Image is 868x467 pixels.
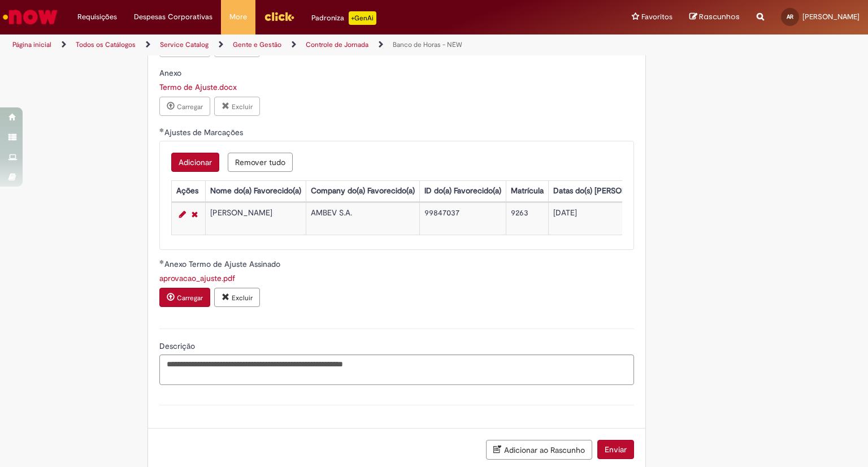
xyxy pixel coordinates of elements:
[214,288,260,307] button: Excluir anexo aprovacao_ajuste.pdf
[232,293,253,302] small: Excluir
[76,40,136,49] a: Todos os Catálogos
[12,40,51,49] a: Página inicial
[205,202,306,235] td: [PERSON_NAME]
[419,180,506,201] th: ID do(a) Favorecido(a)
[176,207,189,221] a: Editar Linha 1
[205,180,306,201] th: Nome do(a) Favorecido(a)
[159,354,634,385] textarea: Descrição
[233,40,281,49] a: Gente e Gestão
[787,13,793,20] span: AR
[228,153,293,172] button: Remove all rows for Ajustes de Marcações
[1,6,59,28] img: ServiceNow
[689,12,740,23] a: Rascunhos
[159,288,210,307] button: Carregar anexo de Anexo Termo de Ajuste Assinado Required
[641,11,672,23] span: Favoritos
[506,202,548,235] td: 9263
[159,128,164,132] span: Obrigatório Preenchido
[548,202,669,235] td: [DATE]
[349,11,376,25] p: +GenAi
[306,40,368,49] a: Controle de Jornada
[802,12,860,21] span: [PERSON_NAME]
[189,207,201,221] a: Remover linha 1
[160,40,209,49] a: Service Catalog
[171,180,205,201] th: Ações
[164,259,283,269] span: Anexo Termo de Ajuste Assinado
[306,180,419,201] th: Company do(a) Favorecido(a)
[171,153,219,172] button: Add a row for Ajustes de Marcações
[699,11,740,22] span: Rascunhos
[393,40,462,49] a: Banco de Horas - NEW
[159,82,237,92] a: Download de Termo de Ajuste.docx
[134,11,212,23] span: Despesas Corporativas
[486,440,592,460] button: Adicionar ao Rascunho
[159,341,197,351] span: Descrição
[548,180,669,201] th: Datas do(s) [PERSON_NAME](s)
[164,127,245,137] span: Ajustes de Marcações
[419,202,506,235] td: 99847037
[229,11,247,23] span: More
[597,440,634,459] button: Enviar
[264,8,294,25] img: click_logo_yellow_360x200.png
[77,11,117,23] span: Requisições
[311,11,376,25] div: Padroniza
[306,202,419,235] td: AMBEV S.A.
[177,293,203,302] small: Carregar
[159,260,164,264] span: Obrigatório Preenchido
[8,34,570,55] ul: Trilhas de página
[506,180,548,201] th: Matrícula
[159,68,184,78] span: Somente leitura - Anexo
[159,273,235,283] a: Download de aprovacao_ajuste.pdf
